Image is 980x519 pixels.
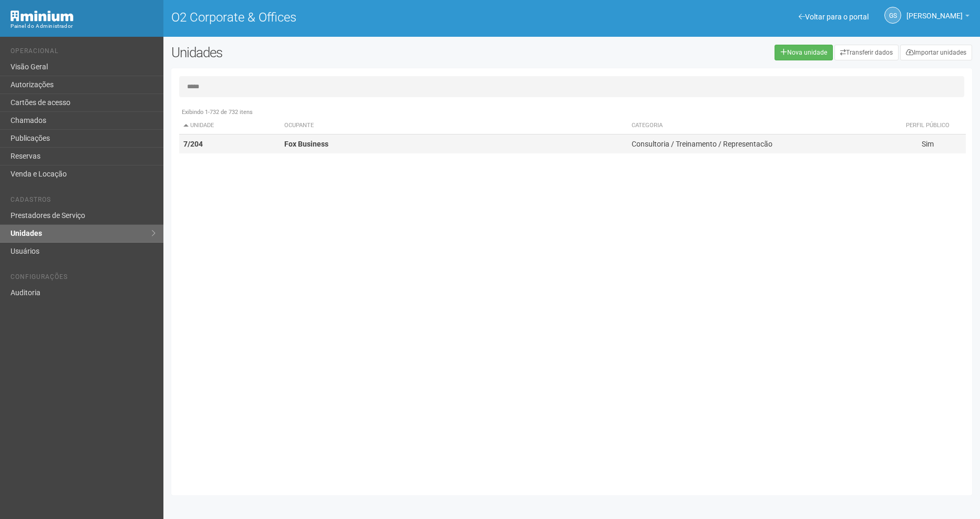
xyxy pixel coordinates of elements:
img: Minium [11,11,74,22]
a: Importar unidades [900,45,972,60]
li: Operacional [11,47,156,58]
strong: Fox Business [284,140,328,148]
li: Cadastros [11,196,156,207]
span: Gabriela Souza [906,2,963,20]
h2: Unidades [171,45,496,60]
td: Consultoria / Treinamento / Representacão [627,134,890,154]
div: Painel do Administrador [11,22,156,31]
th: Unidade: activate to sort column descending [179,117,281,134]
a: GS [884,7,901,24]
h1: O2 Corporate & Offices [171,11,564,24]
th: Categoria: activate to sort column ascending [627,117,890,134]
th: Perfil público: activate to sort column ascending [890,117,966,134]
div: Exibindo 1-732 de 732 itens [179,108,966,117]
span: Sim [922,140,934,148]
th: Ocupante: activate to sort column ascending [280,117,627,134]
li: Configurações [11,273,156,284]
a: Transferir dados [834,45,899,60]
a: [PERSON_NAME] [906,13,969,22]
strong: 7/204 [183,140,203,148]
a: Nova unidade [775,45,833,60]
a: Voltar para o portal [799,13,869,21]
